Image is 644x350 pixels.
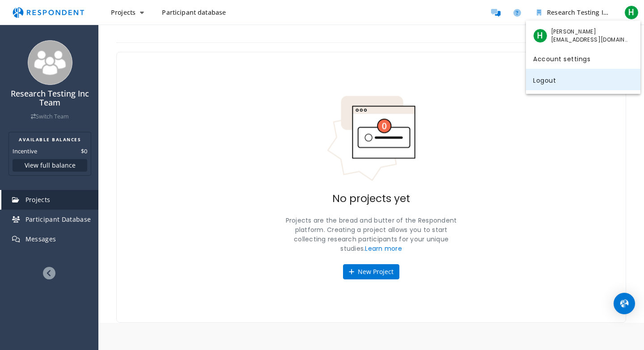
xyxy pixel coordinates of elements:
span: [EMAIL_ADDRESS][DOMAIN_NAME] [551,36,629,44]
span: H [533,29,547,43]
span: [PERSON_NAME] [551,28,629,36]
a: Logout [526,69,640,90]
div: Open Intercom Messenger [614,293,635,314]
a: Account settings [526,47,640,69]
